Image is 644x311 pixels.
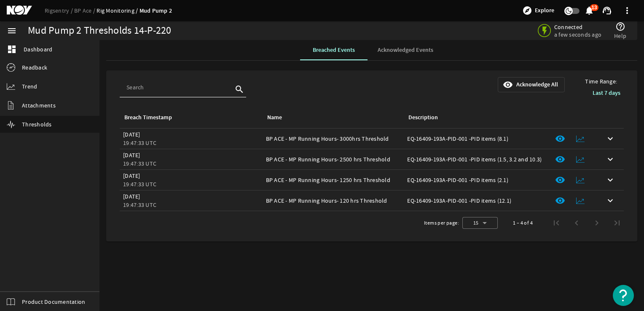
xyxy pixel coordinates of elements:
legacy-datetime-component: [DATE] [123,151,140,159]
span: a few seconds ago [554,31,601,38]
div: BP ACE - MP Running Hours- 3000hrs Threshold [266,134,401,143]
span: Thresholds [22,120,52,129]
span: Help [614,32,626,40]
mat-icon: support_agent [602,5,612,16]
span: Acknowledged Events [378,47,433,53]
span: Readback [22,63,47,72]
a: Rig Monitoring [97,7,139,14]
div: EQ-16409-193A-PID-001 -PID items (12.1) [407,196,543,205]
div: Description [407,113,540,122]
div: EQ-16409-193A-PID-001 -PID items (2.1) [407,176,543,184]
a: Rigsentry [45,7,74,14]
mat-icon: visibility [555,134,565,144]
input: Search [126,83,233,91]
span: Explore [535,6,554,15]
span: Product Documentation [22,298,85,306]
legacy-datetime-component: 19:47:33 UTC [123,201,156,209]
div: Name [266,113,397,122]
div: Breach Timestamp [123,113,256,122]
legacy-datetime-component: 19:47:33 UTC [123,160,156,167]
mat-icon: explore [522,5,532,16]
div: Description [408,113,438,122]
div: BP ACE - MP Running Hours- 1250 hrs Threshold [266,176,401,184]
button: 13 [585,6,593,15]
span: Attachments [22,101,56,110]
div: Name [267,113,282,122]
mat-icon: keyboard_arrow_down [605,196,615,206]
mat-icon: keyboard_arrow_down [605,154,615,164]
legacy-datetime-component: 19:47:33 UTC [123,139,156,147]
span: Time Range: [578,77,624,86]
div: BP ACE - MP Running Hours- 120 hrs Threshold [266,196,401,205]
div: EQ-16409-193A-PID-001 -PID items (1.5, 3.2 and 10.3) [407,155,543,164]
button: Explore [519,4,558,17]
mat-icon: visibility [555,175,565,185]
div: EQ-16409-193A-PID-001 -PID items (8.1) [407,134,543,143]
mat-icon: visibility [555,196,565,206]
div: 1 – 4 of 4 [513,219,533,227]
mat-icon: visibility [555,154,565,164]
div: BP ACE - MP Running Hours- 2500 hrs Threshold [266,155,401,164]
button: Open Resource Center [613,285,634,306]
div: Items per page: [424,219,459,227]
mat-icon: keyboard_arrow_down [605,175,615,185]
legacy-datetime-component: [DATE] [123,193,140,200]
mat-icon: visibility [503,80,513,90]
a: Mud Pump 2 [140,7,172,15]
legacy-datetime-component: [DATE] [123,172,140,180]
span: Breached Events [313,47,355,53]
mat-icon: help_outline [615,21,625,32]
div: Breach Timestamp [124,113,172,122]
mat-icon: dashboard [7,44,17,54]
i: search [234,84,244,94]
a: BP Ace [74,7,97,14]
mat-icon: keyboard_arrow_down [605,134,615,144]
button: Acknowledge All [498,77,565,92]
mat-icon: notifications [584,5,594,16]
legacy-datetime-component: 19:47:33 UTC [123,180,156,188]
b: Last 7 days [593,89,620,97]
span: Acknowledge All [516,80,558,89]
legacy-datetime-component: [DATE] [123,131,140,138]
span: Dashboard [24,45,52,54]
button: Last 7 days [589,86,624,101]
button: more_vert [617,0,637,21]
span: Trend [22,82,37,91]
span: Connected [554,23,601,31]
mat-icon: menu [7,26,17,36]
div: Mud Pump 2 Thresholds 14-P-220 [28,27,172,35]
